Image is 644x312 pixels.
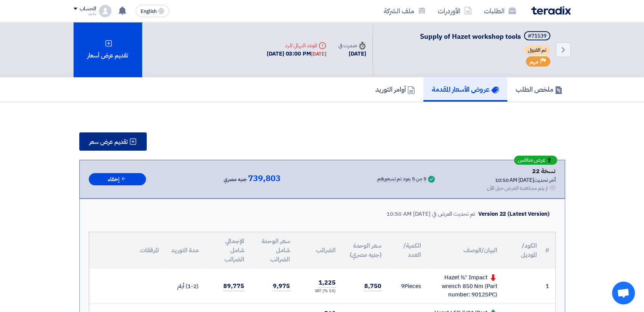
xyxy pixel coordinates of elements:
[487,184,548,192] div: لم يتم مشاهدة العرض حتى الآن
[80,6,96,12] div: الحساب
[141,9,157,14] span: English
[518,158,545,163] span: عرض منافس
[388,269,427,304] td: Pieces
[319,278,336,288] span: 1,225
[89,139,128,145] span: تقديم عرض سعر
[74,22,142,77] div: تقديم عرض أسعار
[224,175,247,184] span: جنيه مصري
[311,50,326,58] div: [DATE]
[367,77,423,102] a: أوامر التوريد
[99,5,111,17] img: profile_test.png
[530,58,538,65] span: مهم
[296,232,342,269] th: الضرائب
[375,85,415,94] h5: أوامر التوريد
[478,210,549,218] div: Version 22 (Latest Version)
[503,232,543,269] th: الكود/الموديل
[386,210,475,218] div: تم تحديث العرض في [DATE] 10:50 AM
[612,282,635,304] div: Open chat
[420,31,552,42] h5: Supply of Hazet workshop tools
[388,232,427,269] th: الكمية/العدد
[267,49,326,58] div: [DATE] 03:00 PM
[487,176,556,184] div: أخر تحديث [DATE] 10:50 AM
[250,232,296,269] th: سعر الوحدة شامل الضرائب
[223,282,244,291] span: 89,775
[364,282,381,291] span: 8,750
[165,232,205,269] th: مدة التوريد
[427,232,503,269] th: البيان/الوصف
[543,269,555,304] td: 1
[136,5,169,17] button: English
[338,49,366,58] div: [DATE]
[432,2,478,20] a: الأوردرات
[377,176,426,182] div: 5 من 5 بنود تم تسعيرهم
[524,46,550,55] span: تم القبول
[79,132,147,151] button: تقديم عرض سعر
[516,85,562,94] h5: ملخص الطلب
[89,173,146,186] button: إخفاء
[528,33,546,39] div: #71539
[531,6,571,15] img: Teradix logo
[478,2,522,20] a: الطلبات
[342,232,388,269] th: سعر الوحدة (جنيه مصري)
[74,12,96,16] div: ماجد
[378,2,432,20] a: ملف الشركة
[89,232,165,269] th: المرفقات
[267,41,326,49] div: الموعد النهائي للرد
[302,288,336,294] div: (14 %) VAT
[165,269,205,304] td: (1-2) أيام
[487,166,556,176] div: نسخة 22
[507,77,571,102] a: ملخص الطلب
[420,31,521,41] span: Supply of Hazet workshop tools
[543,232,555,269] th: #
[248,174,280,183] span: 739,803
[432,85,499,94] h5: عروض الأسعار المقدمة
[205,232,250,269] th: الإجمالي شامل الضرائب
[433,273,497,299] div: Hazet 1⁄2″ Impact wrench 850 Nm (Part number: 9012SPC)
[338,41,366,49] div: صدرت في
[423,77,507,102] a: عروض الأسعار المقدمة
[401,282,404,290] span: 9
[273,282,290,291] span: 9,975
